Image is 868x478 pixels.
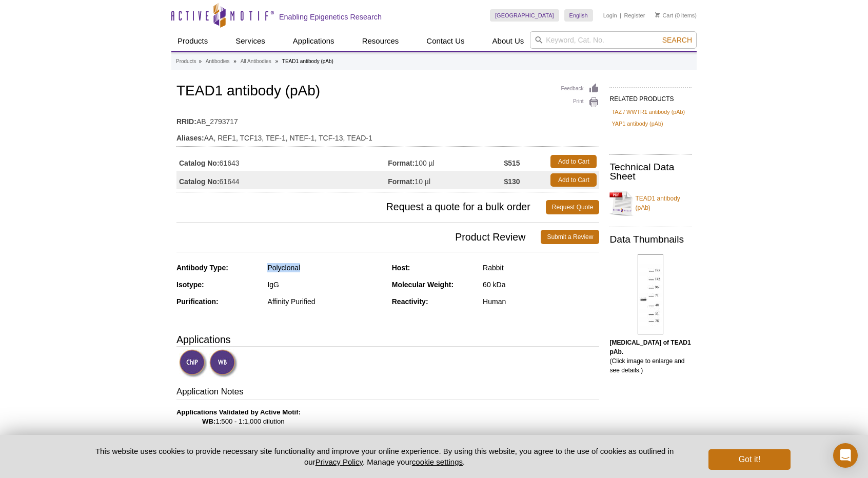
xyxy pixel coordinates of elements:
span: Product Review [176,230,541,244]
li: » [275,58,278,64]
input: Keyword, Cat. No. [530,31,697,49]
span: Request a quote for a bulk order [176,200,546,214]
a: Cart [655,12,673,19]
p: 1:500 - 1:1,000 dilution The addition of 0.05% Tween 20 in the blocking buffer and primary antibo... [176,408,599,454]
a: Register [624,12,645,19]
div: 60 kDa [483,280,599,289]
li: TEAD1 antibody (pAb) [282,58,333,64]
a: Add to Cart [550,173,597,187]
div: Open Intercom Messenger [833,443,858,468]
strong: Isotype: [176,281,204,289]
td: AB_2793717 [176,111,599,127]
h3: Applications [176,332,599,347]
a: [GEOGRAPHIC_DATA] [490,9,559,22]
strong: Antibody Type: [176,264,228,272]
h2: Enabling Epigenetics Research [279,12,382,22]
strong: RRID: [176,117,196,126]
strong: Format: [388,158,415,168]
a: About Us [486,31,530,51]
a: Print [561,97,600,108]
button: Got it! [708,449,791,470]
strong: Molecular Weight: [392,281,453,289]
p: (Click image to enlarge and see details.) [609,338,692,375]
strong: WB: [202,417,215,425]
h3: Application Notes [176,386,599,400]
a: YAP1 antibody (pAb) [611,119,663,128]
li: (0 items) [655,9,697,22]
a: English [564,9,593,22]
td: 100 µl [388,152,504,171]
td: AA, REF1, TCF13, TEF-1, NTEF-1, TCF-13, TEAD-1 [176,127,599,144]
h2: RELATED PRODUCTS [609,87,692,106]
button: cookie settings [412,457,463,466]
div: Rabbit [483,263,599,272]
a: Add to Cart [550,155,597,168]
a: TAZ / WWTR1 antibody (pAb) [611,107,685,116]
a: Resources [356,31,405,51]
span: Search [662,36,692,44]
a: Feedback [561,83,600,94]
td: 61643 [176,152,388,171]
li: | [620,9,621,22]
img: ChIP Validated [179,349,207,377]
a: Request Quote [546,200,600,214]
img: Western Blot Validated [209,349,238,377]
a: Contact Us [420,31,470,51]
strong: Catalog No: [179,177,220,186]
p: This website uses cookies to provide necessary site functionality and improve your online experie... [77,446,692,467]
td: 10 µl [388,171,504,189]
a: Products [171,31,214,51]
a: Submit a Review [541,230,599,244]
a: Applications [287,31,341,51]
a: Services [229,31,271,51]
a: TEAD1 antibody (pAb) [609,188,692,218]
a: Antibodies [206,57,230,66]
strong: Aliases: [176,133,204,143]
h2: Data Thumbnails [609,235,692,244]
h1: TEAD1 antibody (pAb) [176,83,599,101]
li: » [233,58,236,64]
a: Login [603,12,617,19]
td: 61644 [176,171,388,189]
div: Polyclonal [267,263,384,272]
a: Products [176,57,196,66]
img: TEAD1 antibody (pAb) tested by Western blot. [638,254,663,334]
div: Human [483,297,599,306]
strong: Host: [392,264,410,272]
strong: $130 [504,177,520,186]
li: » [199,58,202,64]
strong: Reactivity: [392,297,428,306]
div: IgG [267,280,384,289]
strong: Purification: [176,297,219,306]
h2: Technical Data Sheet [609,163,692,181]
strong: Catalog No: [179,158,220,168]
a: Privacy Policy [315,457,363,466]
div: Affinity Purified [267,297,384,306]
b: Applications Validated by Active Motif: [176,408,301,416]
a: All Antibodies [241,57,271,66]
b: [MEDICAL_DATA] of TEAD1 pAb. [609,339,691,355]
img: Your Cart [655,12,660,17]
strong: Format: [388,177,415,186]
button: Search [659,35,695,45]
strong: $515 [504,158,520,168]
